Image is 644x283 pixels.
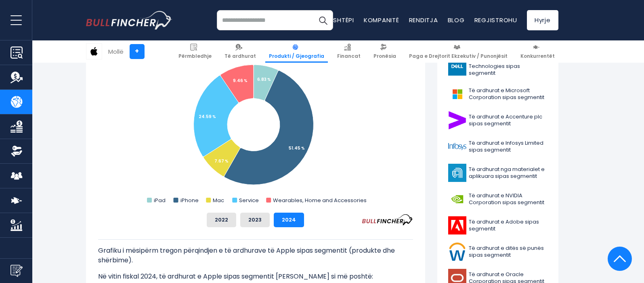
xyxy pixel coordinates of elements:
[448,164,466,182] img: Logoja e AMAT
[178,53,212,59] font: Përmbledhje
[469,244,544,259] font: Të ardhurat e ditës së punës sipas segmentit
[86,11,172,30] a: Shko te faqja kryesore
[313,10,333,30] button: Kërko
[443,241,552,263] a: Të ardhurat e ditës së punës sipas segmentit
[273,196,367,204] text: Wearables, Home and Accessories
[213,196,224,204] text: Mac
[443,55,552,79] a: Të ardhurat e Dell Technologies sipas segmentit
[409,53,508,59] font: Paga e Drejtorit Ekzekutiv / Punonjësit
[370,40,400,63] a: Pronësia
[130,44,145,59] a: +
[409,16,438,24] a: Renditja
[469,192,544,206] font: Të ardhurat e NVIDIA Corporation sipas segmentit
[448,111,466,129] img: Logoja e ACN-së
[86,11,172,30] img: logoja e bullfincherit
[98,44,413,206] svg: Pjesa e të ardhurave të Apple sipas segmentit
[334,40,364,63] a: Financat
[469,87,544,101] font: Të ardhurat e Microsoft Corporation sipas segmentit
[448,216,466,234] img: Logoja e ADBE-së
[448,57,466,76] img: Logoja e DELL-it
[469,113,542,127] font: Të ardhurat e Accenture plc sipas segmentit
[448,16,465,24] a: Blog
[517,40,558,63] a: Konkurrentët
[469,218,539,232] font: Të ardhurat e Adobe sipas segmentit
[527,10,558,30] a: Hyrje
[469,56,520,77] font: Të ardhurat e Dell Technologies sipas segmentit
[443,214,552,237] a: Të ardhurat e Adobe sipas segmentit
[337,53,361,59] font: Financat
[448,243,466,261] img: Logoja e WDAY
[269,53,324,59] font: Produkti / Gjeografia
[98,272,373,281] font: Në vitin fiskal 2024, të ardhurat e Apple sipas segmentit [PERSON_NAME] si më poshtë:
[135,46,139,56] font: +
[274,213,304,227] button: 2024
[469,139,543,154] font: Të ardhurat e Infosys Limited sipas segmentit
[214,158,229,164] tspan: 7.67 %
[215,216,228,224] font: 2022
[333,16,354,24] a: Shtëpi
[224,53,256,59] font: Të ardhurat
[108,47,124,56] font: Mollë
[248,216,262,224] font: 2023
[443,109,552,131] a: Të ardhurat e Accenture plc sipas segmentit
[443,162,552,184] a: Të ardhurat nga materialet e aplikuara sipas segmentit
[448,85,466,103] img: Logoja e MSFT-së
[448,137,466,156] img: Logoja e INFY-së
[448,190,466,208] img: Logoja e NVDA-së
[175,40,215,63] a: Përmbledhje
[233,78,248,84] tspan: 9.46 %
[535,16,551,24] font: Hyrje
[443,83,552,105] a: Të ardhurat e Microsoft Corporation sipas segmentit
[289,145,305,151] tspan: 51.45 %
[364,16,399,24] a: Kompanitë
[10,145,23,157] img: Pronësia
[520,53,555,59] font: Konkurrentët
[207,213,236,227] button: 2022
[221,40,260,63] a: Të ardhurat
[443,135,552,158] a: Të ardhurat e Infosys Limited sipas segmentit
[257,76,271,82] tspan: 6.83 %
[154,196,166,204] text: iPad
[86,44,102,59] img: Logoja e AAPL-së
[240,213,270,227] button: 2023
[265,40,328,63] a: Produkti / Gjeografia
[469,165,545,180] font: Të ardhurat nga materialet e aplikuara sipas segmentit
[282,216,296,224] font: 2024
[443,188,552,210] a: Të ardhurat e NVIDIA Corporation sipas segmentit
[405,40,511,63] a: Paga e Drejtorit Ekzekutiv / Punonjësit
[474,16,517,24] a: Regjistrohu
[373,53,396,59] font: Pronësia
[239,196,259,204] text: Service
[199,114,216,120] tspan: 24.59 %
[98,246,395,265] font: Grafiku i mësipërm tregon përqindjen e të ardhurave të Apple sipas segmentit (produkte dhe shërbi...
[180,196,198,204] text: iPhone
